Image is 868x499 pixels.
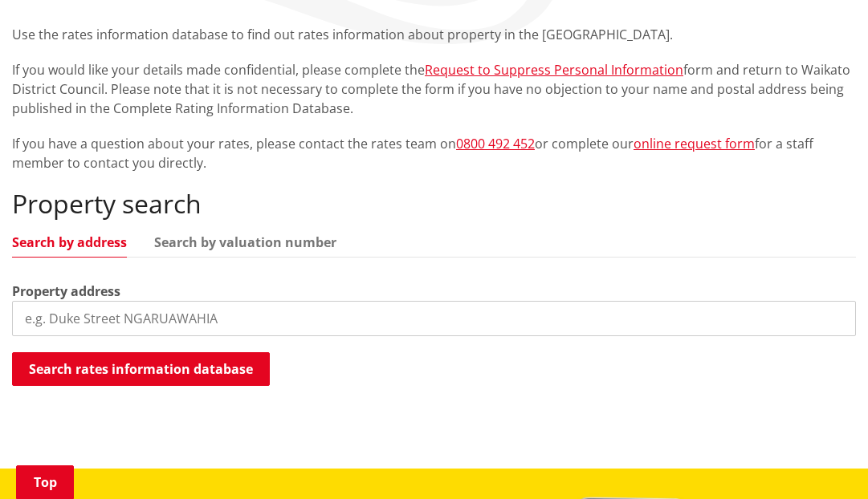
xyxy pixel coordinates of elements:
[16,465,74,499] a: Top
[425,61,683,79] a: Request to Suppress Personal Information
[12,282,120,301] label: Property address
[634,135,755,152] a: online request form
[794,432,852,489] iframe: Messenger Launcher
[12,25,856,44] p: Use the rates information database to find out rates information about property in the [GEOGRAPHI...
[12,236,127,249] a: Search by address
[12,352,270,386] button: Search rates information database
[456,135,535,152] a: 0800 492 452
[12,189,856,219] h2: Property search
[12,134,856,172] p: If you have a question about your rates, please contact the rates team on or complete our for a s...
[12,301,856,336] input: e.g. Duke Street NGARUAWAHIA
[12,60,856,118] p: If you would like your details made confidential, please complete the form and return to Waikato ...
[154,236,336,249] a: Search by valuation number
